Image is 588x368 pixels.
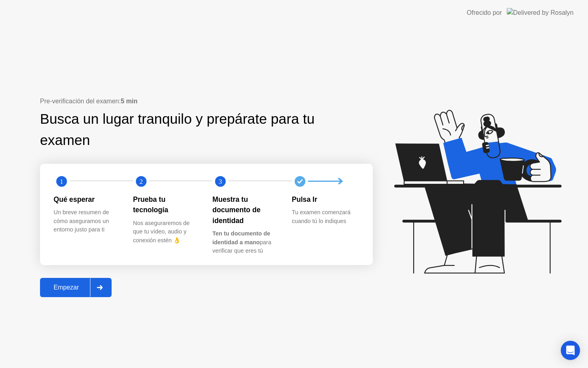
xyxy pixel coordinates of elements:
[40,97,373,106] div: Pre-verificación del examen:
[54,208,120,234] div: Un breve resumen de cómo aseguramos un entorno justo para ti
[40,278,112,297] button: Empezar
[219,177,222,185] text: 3
[292,194,359,205] div: Pulsa Ir
[40,109,322,151] div: Busca un lugar tranquilo y prepárate para tu examen
[42,284,90,291] div: Empezar
[54,194,120,205] div: Qué esperar
[212,194,279,226] div: Muestra tu documento de identidad
[292,208,359,225] div: Tu examen comenzará cuando tú lo indiques
[60,177,63,185] text: 1
[467,8,502,18] div: Ofrecido por
[212,230,270,245] b: Ten tu documento de identidad a mano
[561,341,580,360] div: Open Intercom Messenger
[212,229,279,255] div: para verificar que eres tú
[121,98,138,105] b: 5 min
[133,194,200,215] div: Prueba tu tecnología
[507,8,574,17] img: Delivered by Rosalyn
[139,177,142,185] text: 2
[133,219,200,245] div: Nos aseguraremos de que tu vídeo, audio y conexión estén 👌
